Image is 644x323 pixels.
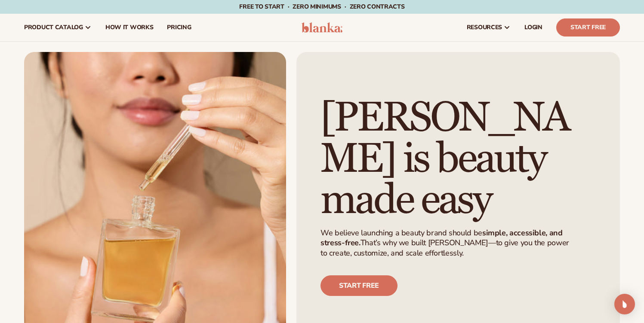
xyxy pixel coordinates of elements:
[167,24,191,31] span: pricing
[160,14,198,41] a: pricing
[24,24,83,31] span: product catalog
[99,14,160,41] a: How It Works
[524,24,542,31] span: LOGIN
[239,3,404,11] span: Free to start · ZERO minimums · ZERO contracts
[17,14,99,41] a: product catalog
[320,275,397,296] a: Start free
[467,24,502,31] span: resources
[518,14,549,41] a: LOGIN
[302,22,342,33] img: logo
[320,228,577,258] p: We believe launching a beauty brand should be That’s why we built [PERSON_NAME]—to give you the p...
[320,228,563,248] strong: simple, accessible, and stress-free.
[614,294,635,314] div: Open Intercom Messenger
[460,14,518,41] a: resources
[556,18,620,37] a: Start Free
[105,24,154,31] span: How It Works
[320,98,582,221] h1: [PERSON_NAME] is beauty made easy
